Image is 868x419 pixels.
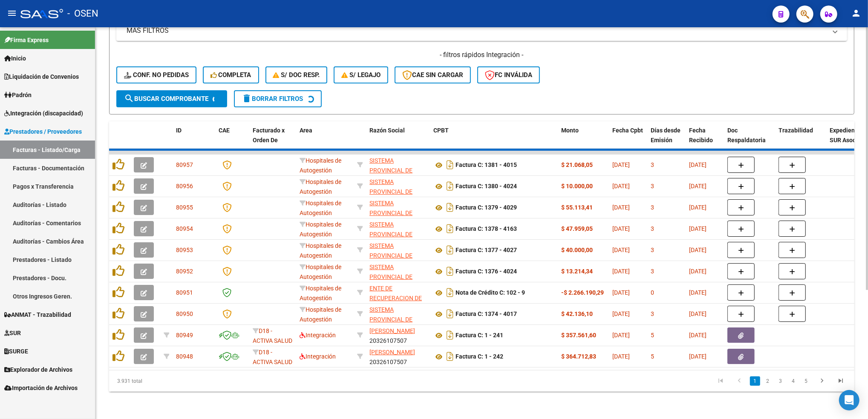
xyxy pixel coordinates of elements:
[176,310,193,317] span: 80950
[456,183,517,190] strong: Factura C: 1380 - 4024
[341,71,381,79] span: S/ legajo
[176,268,193,275] span: 80952
[300,353,336,360] span: Integración
[366,121,430,159] datatable-header-cell: Razón Social
[561,310,593,317] strong: $ 42.136,10
[203,66,259,83] button: Completa
[369,327,415,334] span: [PERSON_NAME]
[369,127,405,134] span: Razón Social
[689,289,707,296] span: [DATE]
[176,247,193,253] span: 80953
[176,332,193,339] span: 80949
[686,121,724,159] datatable-header-cell: Fecha Recibido
[219,127,230,134] span: CAE
[689,161,707,168] span: [DATE]
[369,285,426,350] span: ENTE DE RECUPERACION DE FONDOS PARA EL FORTALECIMIENTO DEL SISTEMA DE SALUD DE MENDOZA (REFORSAL)...
[369,284,427,301] div: 30718615700
[124,95,208,103] span: Buscar Comprobante
[369,262,427,280] div: 30691822849
[456,290,525,296] strong: Nota de Crédito C: 102 - 9
[651,225,654,232] span: 3
[273,71,320,79] span: S/ Doc Resp.
[116,90,227,107] button: Buscar Comprobante
[612,161,630,168] span: [DATE]
[433,127,449,134] span: CPBT
[265,66,328,83] button: S/ Doc Resp.
[4,90,32,100] span: Padrón
[127,26,827,35] mat-panel-title: MAS FILTROS
[651,183,654,189] span: 3
[444,179,456,193] i: Descargar documento
[689,310,707,317] span: [DATE]
[4,127,82,136] span: Prestadores / Proveedores
[4,328,21,338] span: SUR
[4,54,26,63] span: Inicio
[369,241,427,259] div: 30691822849
[369,305,427,323] div: 30691822849
[651,332,654,339] span: 5
[176,289,193,296] span: 80951
[369,157,412,184] span: SISTEMA PROVINCIAL DE SALUD
[4,365,72,374] span: Explorador de Archivos
[444,307,456,321] i: Descargar documento
[402,71,463,79] span: CAE SIN CARGAR
[561,332,596,339] strong: $ 357.561,60
[300,200,341,216] span: Hospitales de Autogestión
[300,285,341,301] span: Hospitales de Autogestión
[444,201,456,214] i: Descargar documento
[612,332,630,339] span: [DATE]
[561,268,593,275] strong: $ 13.214,34
[612,310,630,317] span: [DATE]
[727,127,766,143] span: Doc Respaldatoria
[369,221,412,247] span: SISTEMA PROVINCIAL DE SALUD
[176,353,193,360] span: 80948
[4,310,71,319] span: ANMAT - Trazabilidad
[300,306,341,323] span: Hospitales de Autogestión
[689,332,707,339] span: [DATE]
[456,311,517,318] strong: Factura C: 1374 - 4017
[296,121,354,159] datatable-header-cell: Area
[651,161,654,168] span: 3
[4,383,78,393] span: Importación de Archivos
[444,286,456,299] i: Descargar documento
[369,326,427,344] div: 20326107507
[561,127,579,134] span: Monto
[456,268,517,275] strong: Factura C: 1376 - 4024
[651,247,654,253] span: 3
[300,178,341,195] span: Hospitales de Autogestión
[689,268,707,275] span: [DATE]
[176,183,193,189] span: 80956
[395,66,471,83] button: CAE SIN CARGAR
[334,66,388,83] button: S/ legajo
[124,93,134,103] mat-icon: search
[612,225,630,232] span: [DATE]
[561,289,604,296] strong: -$ 2.266.190,29
[779,127,813,134] span: Trazabilidad
[612,247,630,253] span: [DATE]
[456,247,517,254] strong: Factura C: 1377 - 4027
[300,332,336,339] span: Integración
[369,347,427,365] div: 20326107507
[67,4,98,23] span: - OSEN
[851,8,861,18] mat-icon: person
[651,353,654,360] span: 5
[651,310,654,317] span: 3
[369,242,412,269] span: SISTEMA PROVINCIAL DE SALUD
[775,121,826,159] datatable-header-cell: Trazabilidad
[456,162,517,169] strong: Factura C: 1381 - 4015
[651,204,654,211] span: 3
[215,121,249,159] datatable-header-cell: CAE
[444,243,456,257] i: Descargar documento
[300,127,312,134] span: Area
[300,264,341,280] span: Hospitales de Autogestión
[830,127,868,143] span: Expediente SUR Asociado
[456,204,517,211] strong: Factura C: 1379 - 4029
[300,242,341,259] span: Hospitales de Autogestión
[477,66,540,83] button: FC Inválida
[485,71,532,79] span: FC Inválida
[651,268,654,275] span: 3
[369,264,412,290] span: SISTEMA PROVINCIAL DE SALUD
[651,289,654,296] span: 0
[612,183,630,189] span: [DATE]
[651,127,681,143] span: Días desde Emisión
